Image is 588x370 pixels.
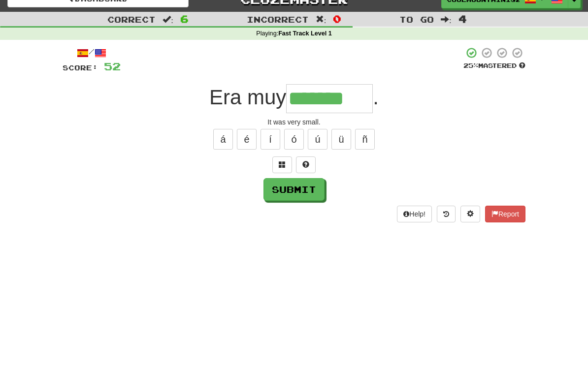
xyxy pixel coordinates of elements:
span: Correct [107,14,156,24]
div: It was very small. [63,117,525,127]
button: ü [331,129,351,150]
strong: Fast Track Level 1 [278,30,332,37]
span: Incorrect [247,14,309,24]
button: Single letter hint - you only get 1 per sentence and score half the points! alt+h [296,156,316,173]
button: á [213,129,233,150]
span: : [163,15,173,24]
button: Report [485,206,525,222]
div: / [63,47,121,59]
button: ú [308,129,327,150]
button: Submit [263,178,325,201]
span: 4 [458,13,467,25]
span: : [316,15,327,24]
span: : [441,15,452,24]
button: í [261,129,280,150]
span: 6 [180,13,189,25]
button: ñ [355,129,375,150]
span: . [373,86,379,109]
span: Score: [63,63,98,72]
button: Help! [397,206,432,222]
span: Era muy [209,86,286,109]
button: Switch sentence to multiple choice alt+p [272,156,292,173]
span: 25 % [463,62,478,69]
div: Mastered [463,62,525,70]
span: To go [399,14,434,24]
span: 0 [333,13,341,25]
button: ó [284,129,304,150]
button: é [237,129,257,150]
button: Round history (alt+y) [437,206,456,222]
span: 52 [104,60,121,72]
